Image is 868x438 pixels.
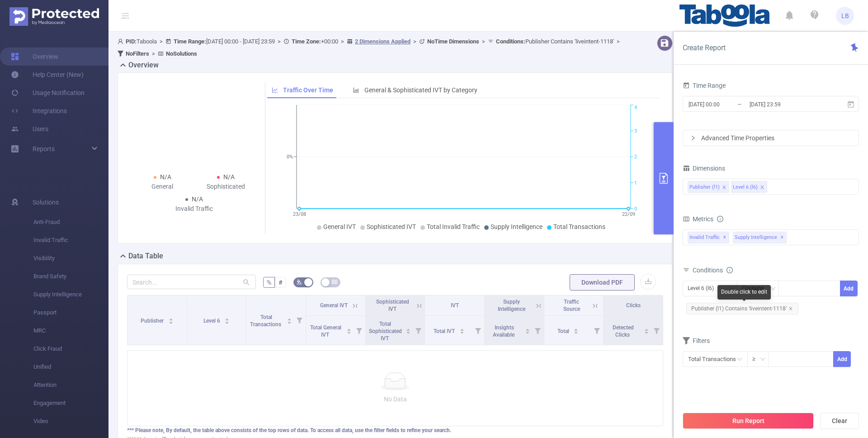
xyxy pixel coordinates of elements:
[717,285,771,300] div: Double click to edit
[250,314,283,328] span: Total Transactions
[128,251,163,262] h2: Data Table
[573,327,579,333] div: Sort
[760,185,764,190] i: icon: close
[570,274,635,290] button: Download PDF
[33,412,108,430] span: Video
[323,223,356,230] span: General IVT
[168,320,173,323] i: icon: caret-down
[338,38,347,45] span: >
[733,181,758,193] div: Level 6 (l6)
[731,181,767,193] li: Level 6 (l6)
[412,316,425,345] i: Filter menu
[131,182,194,191] div: General
[149,50,158,57] span: >
[650,316,663,345] i: Filter menu
[33,322,108,340] span: MRC
[693,267,733,274] span: Conditions
[479,38,488,45] span: >
[33,358,108,376] span: Unified
[760,357,765,363] i: icon: down
[283,86,333,94] span: Traffic Over Time
[634,128,637,134] tspan: 3
[355,38,410,45] u: 2 Dimensions Applied
[224,317,230,322] div: Sort
[733,232,787,243] span: Supply Intelligence
[33,340,108,358] span: Click Fraud
[434,328,456,334] span: Total IVT
[427,223,480,230] span: Total Invalid Traffic
[141,318,165,324] span: Publisher
[840,281,858,296] button: Add
[683,82,726,89] span: Time Range
[346,327,352,333] div: Sort
[574,327,579,330] i: icon: caret-up
[634,154,637,160] tspan: 2
[726,267,733,273] i: icon: info-circle
[272,87,278,93] i: icon: line-chart
[688,181,729,193] li: Publisher (l1)
[168,317,174,322] div: Sort
[563,299,580,312] span: Traffic Source
[267,279,271,286] span: %
[332,279,337,285] i: icon: table
[493,324,516,338] span: Insights Available
[788,306,793,311] i: icon: close
[683,43,726,52] span: Create Report
[634,206,637,212] tspan: 0
[192,195,203,203] span: N/A
[683,413,814,429] button: Run Report
[376,299,409,312] span: Sophisticated IVT
[33,286,108,304] span: Supply Intelligence
[364,86,477,94] span: General & Sophisticated IVT by Category
[459,327,464,330] i: icon: caret-up
[622,211,635,217] tspan: 22/09
[531,316,544,345] i: Filter menu
[292,211,306,217] tspan: 23/08
[33,304,108,322] span: Passport
[780,232,784,243] span: ✕
[683,165,725,172] span: Dimensions
[127,426,663,434] div: *** Please note, By default, the table above consists of the top rows of data. To access all data...
[346,327,351,330] i: icon: caret-up
[11,120,48,138] a: Users
[614,38,623,45] span: >
[135,394,656,404] p: No Data
[33,267,108,286] span: Brand Safety
[33,376,108,394] span: Attention
[157,38,165,45] span: >
[127,275,256,289] input: Search...
[686,303,798,314] span: Publisher (l1) Contains 'liveintent-1118'
[310,324,341,338] span: Total General IVT
[320,302,348,309] span: General IVT
[427,38,479,45] b: No Time Dimensions
[278,279,283,286] span: #
[194,182,258,191] div: Sophisticated
[722,185,726,190] i: icon: close
[160,173,171,181] span: N/A
[472,316,484,345] i: Filter menu
[353,87,359,93] i: icon: bar-chart
[118,38,623,57] span: Taboola [DATE] 00:00 - [DATE] 23:59 +00:00
[126,50,149,57] b: No Filters
[162,204,226,214] div: Invalid Traffic
[203,318,222,324] span: Level 6
[293,295,306,345] i: Filter menu
[410,38,419,45] span: >
[118,38,126,44] i: icon: user
[841,7,849,25] span: LB
[459,330,464,333] i: icon: caret-down
[11,66,84,84] a: Help Center (New)
[275,38,283,45] span: >
[353,316,365,345] i: Filter menu
[346,330,351,333] i: icon: caret-down
[126,38,137,45] b: PID:
[688,281,720,296] div: Level 6 (l6)
[459,327,465,333] div: Sort
[292,38,321,45] b: Time Zone:
[128,60,159,71] h2: Overview
[683,337,710,344] span: Filters
[833,351,851,367] button: Add
[451,302,459,309] span: IVT
[33,145,55,152] span: Reports
[644,327,649,330] i: icon: caret-up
